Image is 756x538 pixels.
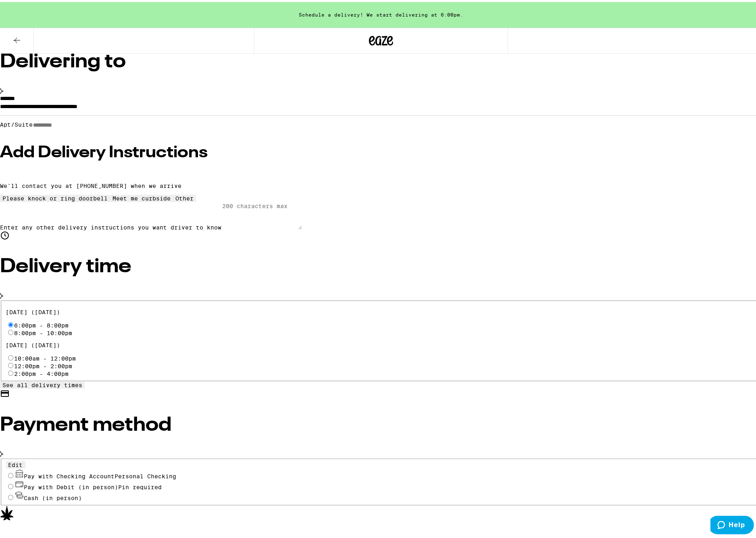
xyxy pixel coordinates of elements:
iframe: Opens a widget where you can find more information [710,514,754,534]
button: Meet me curbside [110,193,173,200]
span: Pay with Debit (in person) [24,482,119,488]
label: 6:00pm - 8:00pm [15,320,69,327]
button: Edit [6,459,25,467]
span: See all delivery times [2,380,82,386]
div: Meet me curbside [112,193,171,200]
label: 8:00pm - 10:00pm [15,328,73,334]
button: Other [173,193,196,200]
label: 2:00pm - 4:00pm [15,369,69,375]
span: Pin required [119,482,162,488]
span: Pay with Checking Account [24,471,177,478]
label: 12:00pm - 2:00pm [15,361,73,367]
div: Other [175,193,194,200]
span: Personal Checking [115,471,177,478]
span: Cash (in person) [24,493,82,499]
div: Please knock or ring doorbell [2,193,108,200]
label: 10:00am - 12:00pm [15,353,76,360]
